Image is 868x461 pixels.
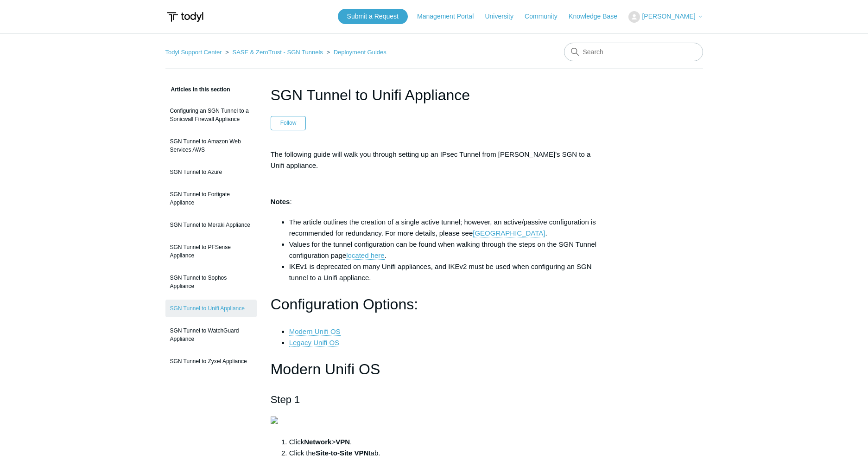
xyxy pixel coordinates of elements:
[165,102,257,128] a: Configuring an SGN Tunnel to a Sonicwall Firewall Appliance
[324,49,386,56] li: Deployment Guides
[569,12,627,21] a: Knowledge Base
[223,49,324,56] li: SASE & ZeroTrust - SGN Tunnels
[271,84,598,106] h1: SGN Tunnel to Unifi Appliance
[525,12,567,21] a: Community
[271,149,598,171] p: The following guide will walk you through setting up an IPsec Tunnel from [PERSON_NAME]'s SGN to ...
[165,238,257,264] a: SGN Tunnel to PFSense Appliance
[289,327,341,336] a: Modern Unifi OS
[417,12,483,21] a: Management Portal
[271,196,598,207] p: :
[628,11,703,23] button: [PERSON_NAME]
[316,449,368,457] strong: Site-to-Site VPN
[473,229,545,237] a: [GEOGRAPHIC_DATA]
[271,116,306,130] button: Follow Article
[165,163,257,181] a: SGN Tunnel to Azure
[165,133,257,159] a: SGN Tunnel to Amazon Web Services AWS
[336,438,350,446] strong: VPN
[232,49,323,56] a: SASE & ZeroTrust - SGN Tunnels
[165,322,257,348] a: SGN Tunnel to WatchGuard Appliance
[271,293,598,316] h1: Configuration Options:
[289,448,598,459] li: Click the tab.
[271,198,290,205] strong: Notes
[346,251,385,260] a: located here
[289,261,598,283] li: IKEv1 is deprecated on many Unifi appliances, and IKEv2 must be used when configuring an SGN tunn...
[334,49,386,56] a: Deployment Guides
[289,239,598,261] li: Values for the tunnel configuration can be found when walking through the steps on the SGN Tunnel...
[165,49,224,56] li: Todyl Support Center
[338,9,408,24] a: Submit a Request
[304,438,331,446] strong: Network
[289,436,598,448] li: Click > .
[271,416,278,424] img: 35424763984659
[165,216,257,234] a: SGN Tunnel to Meraki Appliance
[271,358,598,381] h1: Modern Unifi OS
[165,300,257,317] a: SGN Tunnel to Unifi Appliance
[165,186,257,211] a: SGN Tunnel to Fortigate Appliance
[289,339,339,347] a: Legacy Unifi OS
[165,8,205,26] img: Todyl Support Center Help Center home page
[642,13,695,20] span: [PERSON_NAME]
[165,352,257,370] a: SGN Tunnel to Zyxel Appliance
[485,12,522,21] a: University
[165,49,222,56] a: Todyl Support Center
[289,217,598,239] li: The article outlines the creation of a single active tunnel; however, an active/passive configura...
[564,43,703,61] input: Search
[165,269,257,295] a: SGN Tunnel to Sophos Appliance
[271,391,598,408] h2: Step 1
[165,86,230,93] span: Articles in this section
